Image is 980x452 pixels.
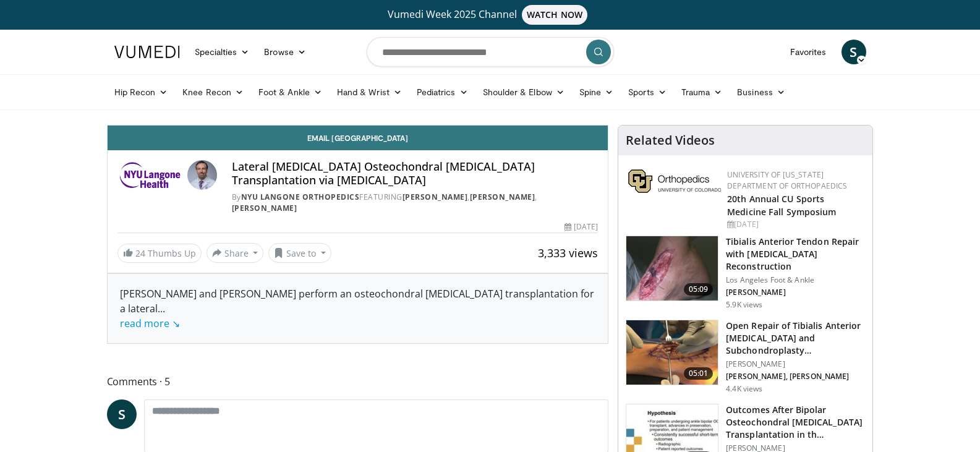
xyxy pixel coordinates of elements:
[232,203,297,213] a: [PERSON_NAME]
[538,245,598,260] span: 3,333 views
[726,320,865,357] h3: Open Repair of Tibialis Anterior [MEDICAL_DATA] and Subchondroplasty…
[626,320,718,385] img: ba7ee083-3e7d-494b-a94c-1367cc1c6379.150x105_q85_crop-smart_upscale.jpg
[175,80,251,104] a: Knee Recon
[727,219,863,230] div: [DATE]
[409,80,475,104] a: Pediatrics
[730,80,793,104] a: Business
[626,236,718,301] img: d6fcd825-7515-45e0-8c68-f66d13c71ba5.150x105_q85_crop-smart_upscale.jpg
[120,302,180,330] span: ...
[120,317,180,330] a: read more ↘
[135,247,145,259] span: 24
[628,169,721,193] img: 355603a8-37da-49b6-856f-e00d7e9307d3.png.150x105_q85_autocrop_double_scale_upscale_version-0.2.png
[674,80,730,104] a: Trauma
[470,192,535,202] a: [PERSON_NAME]
[232,160,598,187] h4: Lateral [MEDICAL_DATA] Osteochondral [MEDICAL_DATA] Transplantation via [MEDICAL_DATA]
[117,244,202,263] a: 24 Thumbs Up
[116,5,864,25] a: Vumedi Week 2025 ChannelWATCH NOW
[257,40,313,64] a: Browse
[108,126,608,150] a: Email [GEOGRAPHIC_DATA]
[187,40,257,64] a: Specialties
[684,283,714,296] span: 05:09
[626,236,865,310] a: 05:09 Tibialis Anterior Tendon Repair with [MEDICAL_DATA] Reconstruction Los Angeles Foot & Ankle...
[117,160,182,190] img: NYU Langone Orthopedics
[251,80,330,104] a: Foot & Ankle
[842,40,866,64] a: S
[626,133,715,148] h4: Related Videos
[726,236,865,273] h3: Tibialis Anterior Tendon Repair with [MEDICAL_DATA] Reconstruction
[107,373,609,390] span: Comments 5
[727,193,836,218] a: 20th Annual CU Sports Medicine Fall Symposium
[572,80,621,104] a: Spine
[726,384,762,394] p: 4.4K views
[330,80,409,104] a: Hand & Wrist
[187,160,217,190] img: Avatar
[626,320,865,394] a: 05:01 Open Repair of Tibialis Anterior [MEDICAL_DATA] and Subchondroplasty… [PERSON_NAME] [PERSON...
[726,404,865,441] h3: Outcomes After Bipolar Osteochondral [MEDICAL_DATA] Transplantation in th…
[726,288,865,297] p: [PERSON_NAME]
[783,40,834,64] a: Favorites
[403,192,468,202] a: [PERSON_NAME]
[727,169,847,191] a: University of [US_STATE] Department of Orthopaedics
[207,243,264,263] button: Share
[114,46,180,58] img: VuMedi Logo
[726,300,762,310] p: 5.9K views
[475,80,572,104] a: Shoulder & Elbow
[107,399,137,429] a: S
[726,275,865,285] p: Los Angeles Foot & Ankle
[684,367,714,380] span: 05:01
[107,80,176,104] a: Hip Recon
[565,221,598,232] div: [DATE]
[522,5,587,25] span: WATCH NOW
[621,80,674,104] a: Sports
[726,359,865,369] p: [PERSON_NAME]
[232,192,598,214] div: By FEATURING , ,
[367,37,614,67] input: Search topics, interventions
[726,372,865,382] p: [PERSON_NAME], [PERSON_NAME]
[120,286,596,331] div: [PERSON_NAME] and [PERSON_NAME] perform an osteochondral [MEDICAL_DATA] transplantation for a lat...
[268,243,331,263] button: Save to
[241,192,360,202] a: NYU Langone Orthopedics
